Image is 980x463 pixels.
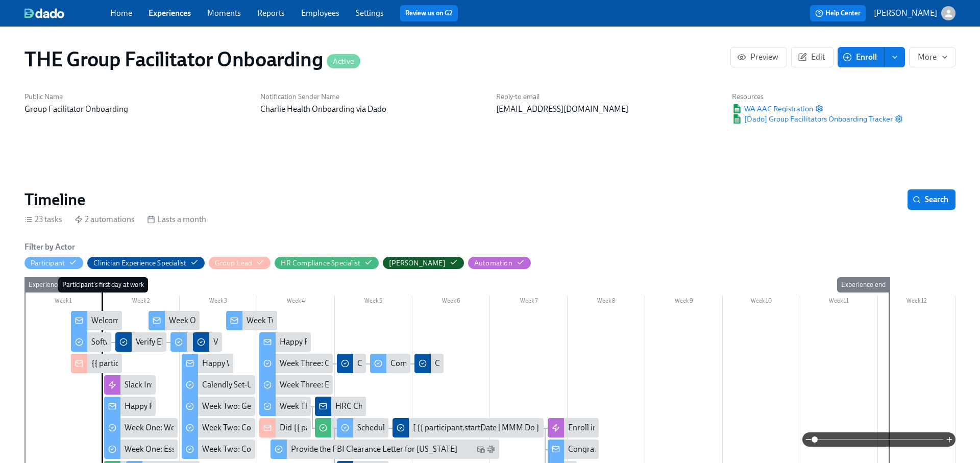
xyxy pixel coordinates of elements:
div: Week One Onboarding Recap! [149,311,200,330]
div: Week Two: Core Processes (~1.25 hours to complete) [182,418,255,437]
button: HR Compliance Specialist [275,257,379,269]
span: Active [327,58,360,65]
div: Week Two Onboarding Recap! [226,311,278,330]
div: Slack Invites [125,379,167,391]
h2: Timeline [24,189,85,210]
div: Did {{ participant.fullName }} Schedule A Meet & Greet? [259,418,311,437]
img: dado [24,8,64,18]
div: Calendly Set-Up for GQS [202,379,286,391]
div: Week 2 [102,296,180,309]
div: Verify Elation for {{ participant.fullName }} [136,336,282,348]
button: Review us on G2 [400,5,458,21]
button: Group Lead [209,257,271,269]
div: Happy Week Two! [182,354,233,373]
h1: THE Group Facilitator Onboarding [24,47,360,71]
div: Welcome To The Charlie Health Team! [71,311,122,330]
div: Week 9 [645,296,723,309]
button: Enroll [838,47,885,67]
div: Software Set-Up [91,336,148,348]
a: Google SheetWA AAC Registration [732,104,813,114]
div: Happy Week Two! [202,358,265,369]
span: Edit [800,52,825,62]
div: Week Three: Ethics, Conduct, & Legal Responsibilities (~5 hours to complete) [259,375,333,395]
div: Hide Participant [31,258,65,268]
span: Help Center [815,8,861,18]
a: Moments [207,8,241,18]
svg: Work Email [477,445,485,453]
div: Week Two: Get To Know Your Role (~4 hours to complete) [202,401,401,412]
div: Verify Elation for {{ participant.fullName }} (2nd attempt) [213,336,409,348]
div: HRC Check [335,401,375,412]
div: Week Two: Get To Know Your Role (~4 hours to complete) [182,397,255,416]
div: {{ participant.fullName }} has started onboarding [91,358,262,369]
a: Review us on G2 [405,8,453,18]
div: Confirm Docebo Completion for {{ participant.fullName }} [357,358,559,369]
button: Edit [791,47,834,67]
div: Week One: Essential Compliance Tasks (~6.5 hours to complete) [104,440,178,459]
button: Preview [730,47,787,67]
div: Week 1 [24,296,102,309]
div: Schedule Onboarding Check-Out! [337,418,388,437]
div: {{ participant.fullName }} has started onboarding [71,354,122,373]
div: Week Two: Compliance Crisis Response (~1.5 hours to complete) [202,444,425,455]
div: Happy Final Week of Onboarding! [280,336,398,348]
p: [EMAIL_ADDRESS][DOMAIN_NAME] [496,104,720,115]
div: Verify Elation for {{ participant.fullName }} (2nd attempt) [193,332,222,352]
button: [PERSON_NAME] [383,257,464,269]
div: Week Three: Final Onboarding Tasks (~1.5 hours to complete) [280,401,493,412]
h6: Filter by Actor [24,241,75,253]
div: Week One Onboarding Recap! [169,315,275,326]
a: Settings [356,8,384,18]
span: Preview [739,52,778,62]
button: Clinician Experience Specialist [87,257,205,269]
div: Congratulations On A Successful Check-Out! [548,440,599,459]
div: Week One: Welcome To Charlie Health Tasks! (~3 hours to complete) [104,418,178,437]
div: Week Three: Cultural Competence & Special Populations (~3 hours to complete) [280,358,555,369]
div: Confirm Docebo Completion for {{ participant.fullName }} (2nd attempt) [435,358,685,369]
button: Help Center [810,5,866,21]
div: Complete Docebo Courses [390,358,483,369]
div: Did {{ participant.fullName }} Schedule A Meet & Greet? [280,422,473,433]
span: [Dado] Group Facilitators Onboarding Tracker [732,114,893,124]
span: WA AAC Registration [732,104,813,114]
div: 2 automations [75,214,135,225]
div: Schedule Onboarding Check-Out! [357,422,475,433]
div: Experience start [24,277,79,293]
div: Lasts a month [147,214,206,225]
div: [ {{ participant.startDate | MMM Do }} Cohort] Confirm Successful Check-Out [393,418,544,437]
div: 23 tasks [24,214,62,225]
div: Week 8 [568,296,645,309]
div: Congratulations On A Successful Check-Out! [568,444,723,455]
div: Week 6 [412,296,490,309]
a: Home [110,8,132,18]
div: Week 4 [257,296,335,309]
div: Software Set-Up [71,332,111,352]
div: Week 3 [180,296,257,309]
div: Week Three: Ethics, Conduct, & Legal Responsibilities (~5 hours to complete) [280,379,546,391]
div: Week 7 [490,296,568,309]
div: Confirm Docebo Completion for {{ participant.fullName }} (2nd attempt) [414,354,444,373]
span: Search [915,194,948,205]
div: Enroll in Milestone Email Experience [568,422,695,433]
div: Hide Paige Eber [389,258,446,268]
button: [PERSON_NAME] [874,6,955,20]
button: Automation [468,257,531,269]
div: Calendly Set-Up for GQS [182,375,255,395]
a: Google Sheet[Dado] Group Facilitators Onboarding Tracker [732,114,893,124]
div: Happy First Day! [104,397,156,416]
div: Welcome To The Charlie Health Team! [91,315,224,326]
div: Participant's first day at work [58,277,148,293]
div: Verify Elation for {{ participant.fullName }} [115,332,167,352]
p: Charlie Health Onboarding via Dado [260,104,484,115]
div: Hide Automation [474,258,512,268]
p: [PERSON_NAME] [874,8,937,19]
a: Employees [301,8,339,18]
h6: Notification Sender Name [260,92,484,102]
div: Week Two: Core Processes (~1.25 hours to complete) [202,422,384,433]
div: Happy First Day! [125,401,182,412]
div: Provide the FBI Clearance Letter for [US_STATE] [291,444,457,455]
div: Week 12 [878,296,955,309]
img: Google Sheet [732,104,742,113]
div: Week Two Onboarding Recap! [247,315,352,326]
div: Happy Final Week of Onboarding! [259,332,311,352]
